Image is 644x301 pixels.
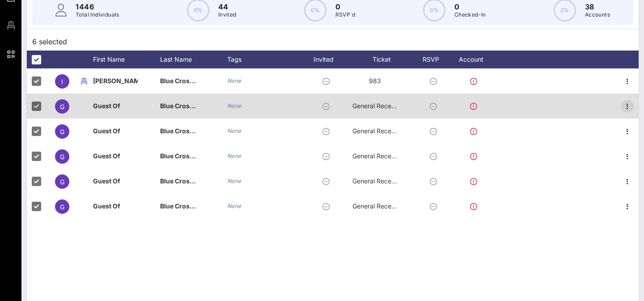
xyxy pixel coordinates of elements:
[454,10,486,19] p: Checked-In
[93,51,160,68] div: First Name
[227,153,241,159] i: None
[227,102,241,109] i: None
[585,1,610,12] p: 38
[32,36,67,47] span: 6 selected
[585,10,610,19] p: Accounts
[60,203,64,211] span: G
[93,93,138,119] p: Guest Of
[227,203,241,209] i: None
[352,127,406,135] span: General Reception
[227,77,241,84] i: None
[60,178,64,186] span: G
[93,144,138,169] p: Guest Of
[60,128,64,136] span: G
[160,144,205,169] p: Blue Cros…
[60,153,64,161] span: G
[76,10,119,19] p: Total Individuals
[227,127,241,134] i: None
[93,68,138,93] p: [PERSON_NAME]…
[303,51,352,68] div: Invited
[419,51,451,68] div: RSVP
[352,102,406,110] span: General Reception
[352,152,406,160] span: General Reception
[218,1,237,12] p: 44
[76,1,119,12] p: 1446
[335,1,356,12] p: 0
[160,51,227,68] div: Last Name
[218,10,237,19] p: Invited
[352,177,406,185] span: General Reception
[335,10,356,19] p: RSVP`d
[60,103,64,110] span: G
[160,169,205,194] p: Blue Cros…
[160,194,205,219] p: Blue Cros…
[160,68,205,93] p: Blue Cros…
[61,78,63,85] span: I
[227,51,303,68] div: Tags
[451,51,500,68] div: Account
[160,93,205,119] p: Blue Cros…
[93,169,138,194] p: Guest Of
[227,178,241,184] i: None
[160,119,205,144] p: Blue Cros…
[352,51,419,68] div: Ticket
[93,119,138,144] p: Guest Of
[93,194,138,219] p: Guest Of
[369,77,381,85] span: 983
[454,1,486,12] p: 0
[352,202,406,210] span: General Reception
